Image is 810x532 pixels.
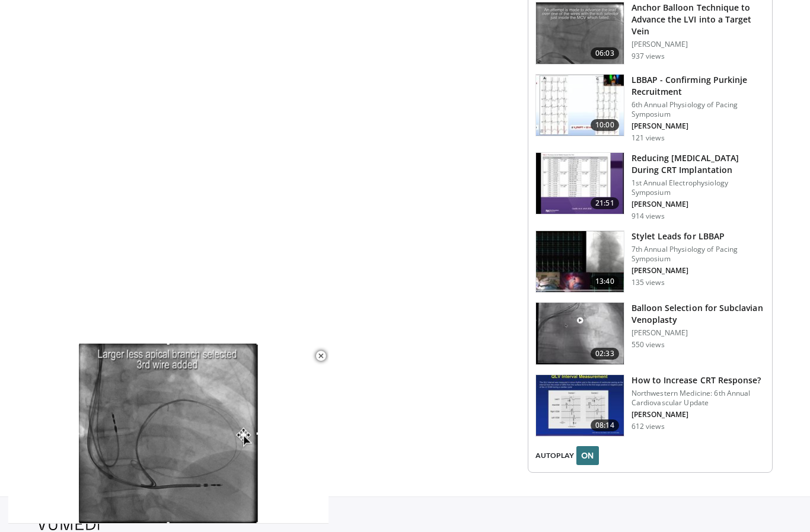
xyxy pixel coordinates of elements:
[535,74,765,143] a: 10:00 LBBAP - Confirming Purkinje Recruitment 6th Annual Physiology of Pacing Symposium [PERSON_N...
[591,348,619,360] span: 02:33
[632,374,765,386] h3: How to Increase CRT Response?
[632,266,765,275] p: [PERSON_NAME]
[309,344,333,368] button: Close
[632,52,665,61] p: 937 views
[632,2,765,37] h3: Anchor Balloon Technique to Advance the LVI into a Target Vein
[632,278,665,287] p: 135 views
[536,303,624,364] img: bd97846b-6048-445b-97d6-30df2e2e428b.150x105_q85_crop-smart_upscale.jpg
[576,446,599,465] button: ON
[632,40,765,49] p: [PERSON_NAME]
[632,74,765,98] h3: LBBAP - Confirming Purkinje Recruitment
[591,275,619,287] span: 13:40
[632,302,765,326] h3: Balloon Selection for Subclavian Venoplasty
[535,2,765,65] a: 06:03 Anchor Balloon Technique to Advance the LVI into a Target Vein [PERSON_NAME] 937 views
[535,450,574,461] span: AUTOPLAY
[632,211,665,221] p: 914 views
[632,133,665,143] p: 121 views
[536,375,624,437] img: bc5e3afc-733e-406a-b4df-a16134625df1.150x105_q85_crop-smart_upscale.jpg
[632,121,765,131] p: [PERSON_NAME]
[632,230,765,242] h3: Stylet Leads for LBBAP
[632,178,765,197] p: 1st Annual Electrophysiology Symposium
[632,245,765,264] p: 7th Annual Physiology of Pacing Symposium
[632,410,765,419] p: [PERSON_NAME]
[591,119,619,131] span: 10:00
[536,75,624,136] img: 2595916c-6230-4ac4-8746-ace02d0575ae.150x105_q85_crop-smart_upscale.jpg
[632,152,765,176] h3: Reducing [MEDICAL_DATA] During CRT Implantation
[536,153,624,214] img: 68f573cd-8fdb-4147-9f77-3157b1036916.150x105_q85_crop-smart_upscale.jpg
[591,419,619,431] span: 08:14
[535,230,765,293] a: 13:40 Stylet Leads for LBBAP 7th Annual Physiology of Pacing Symposium [PERSON_NAME] 135 views
[591,47,619,59] span: 06:03
[535,302,765,365] a: 02:33 Balloon Selection for Subclavian Venoplasty [PERSON_NAME] 550 views
[535,152,765,221] a: 21:51 Reducing [MEDICAL_DATA] During CRT Implantation 1st Annual Electrophysiology Symposium [PER...
[632,389,765,408] p: Northwestern Medicine: 6th Annual Cardiovascular Update
[536,2,624,64] img: 1af272ec-b8c5-4dab-8314-311bcdce05b0.150x105_q85_crop-smart_upscale.jpg
[632,100,765,119] p: 6th Annual Physiology of Pacing Symposium
[632,340,665,350] p: 550 views
[535,374,765,437] a: 08:14 How to Increase CRT Response? Northwestern Medicine: 6th Annual Cardiovascular Update [PERS...
[37,518,100,530] img: VuMedi Logo
[632,422,665,431] p: 612 views
[632,200,765,209] p: [PERSON_NAME]
[591,197,619,209] span: 21:51
[632,328,765,338] p: [PERSON_NAME]
[8,344,329,524] video-js: Video Player
[536,231,624,293] img: 9c9fd2dc-f2fd-4f1f-9cd1-048f39be3f55.150x105_q85_crop-smart_upscale.jpg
